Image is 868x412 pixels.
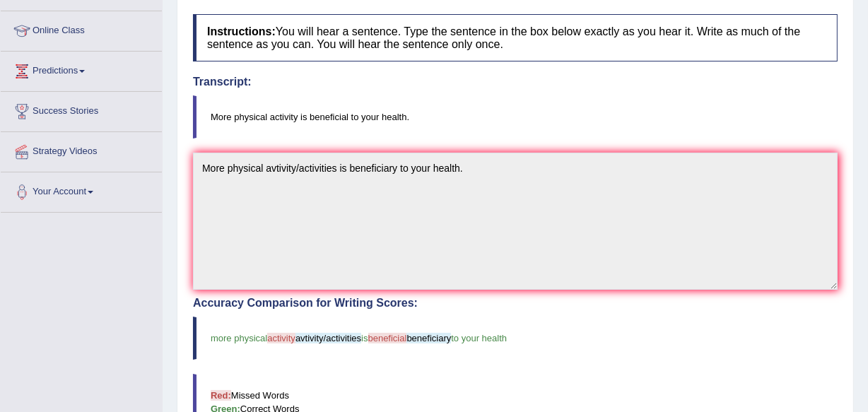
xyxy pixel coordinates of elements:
b: Red: [211,390,231,401]
span: is [361,333,368,343]
span: avtivity/activities [295,333,361,343]
blockquote: More physical activity is beneficial to your health. [193,95,838,139]
span: to your health [451,333,507,343]
a: Success Stories [1,92,162,127]
a: Predictions [1,52,162,87]
span: activity [267,333,295,343]
a: Your Account [1,172,162,208]
a: Strategy Videos [1,132,162,167]
b: Instructions: [207,25,276,37]
span: more physical [211,333,267,343]
span: beneficial [368,333,407,343]
a: Online Class [1,11,162,47]
h4: You will hear a sentence. Type the sentence in the box below exactly as you hear it. Write as muc... [193,14,838,61]
h4: Transcript: [193,76,838,88]
span: beneficiary [406,333,451,343]
h4: Accuracy Comparison for Writing Scores: [193,297,838,310]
